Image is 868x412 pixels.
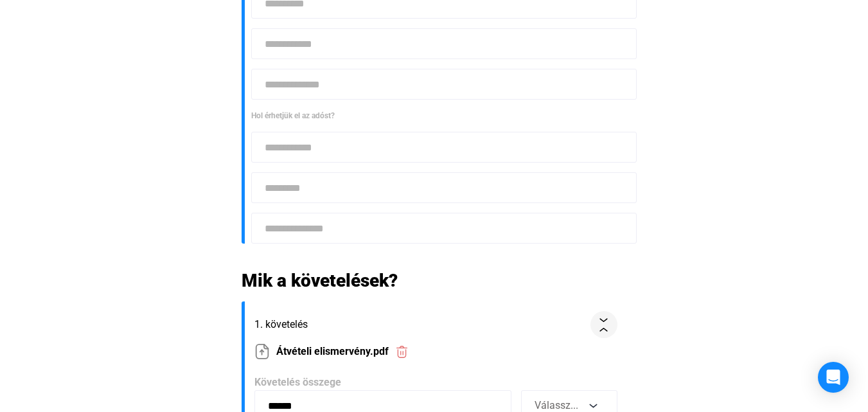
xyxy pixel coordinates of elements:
[254,344,270,359] img: upload-paper
[251,109,627,122] div: Hol érhetjük el az adóst?
[254,317,585,332] span: 1. követelés
[395,345,409,359] img: trash-red
[242,269,627,292] h2: Mik a követelések?
[389,338,416,365] button: trash-red
[535,399,578,411] span: Válassz...
[818,362,849,393] div: Open Intercom Messenger
[597,318,610,332] img: collapse
[254,376,341,388] span: Követelés összege
[276,344,389,359] span: Átvételi elismervény.pdf
[590,311,617,338] button: collapse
